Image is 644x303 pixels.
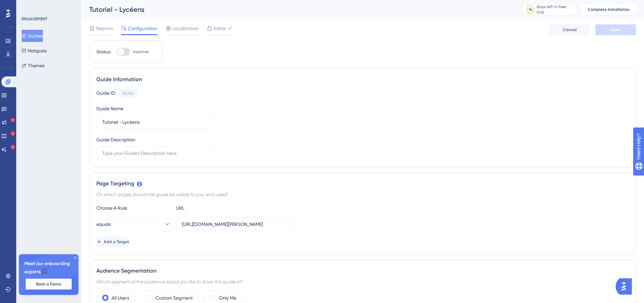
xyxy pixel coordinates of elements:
iframe: UserGuiding AI Assistant Launcher [616,276,636,297]
div: Guide ID: [96,89,116,98]
label: Only Me [219,294,236,302]
input: Type your Guide’s Description here [102,149,211,157]
button: Complete Installation [582,4,636,15]
span: Meet our onboarding experts 🎧 [24,260,73,276]
div: 14 [529,7,532,12]
button: Guides [22,30,43,42]
span: Reports [96,24,113,32]
button: Save [595,24,636,35]
div: Guide Name [96,104,123,113]
div: Tutoriel - Lycéens [89,5,505,14]
span: Complete Installation [588,7,630,12]
button: Add a Target [96,236,129,247]
label: All Users [112,294,129,302]
button: equals [96,217,171,231]
label: Custom Segment [156,294,193,302]
input: yourwebsite.com/path [182,220,291,228]
span: Inactive [133,49,148,54]
div: 152280 [122,91,134,96]
div: days left in free trial [536,4,574,15]
div: Choose A Rule [96,204,171,212]
button: Book a Demo [26,279,72,289]
input: Type your Guide’s Name here [102,118,211,126]
span: Localization [172,24,199,32]
div: Guide Information [96,75,629,84]
button: Themes [22,60,45,72]
div: URL [176,204,251,212]
span: Add a Target [104,239,129,244]
div: Guide Description [96,136,135,144]
div: Status: [96,48,111,56]
div: Which segment of the audience would you like to show this guide to? [96,278,629,286]
span: equals [96,220,111,228]
div: ENGAGEMENT [22,16,47,22]
button: Hotspots [22,45,47,57]
span: Editor [214,24,226,32]
span: Configuration [128,24,158,32]
div: Page Targeting [96,180,629,188]
button: Cancel [549,24,590,35]
div: On which pages should the guide be visible to your end users? [96,190,629,199]
span: Save [611,27,620,32]
span: Cancel [563,27,577,32]
span: Book a Demo [36,281,61,287]
div: Audience Segmentation [96,267,629,275]
span: Need Help? [16,2,42,10]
